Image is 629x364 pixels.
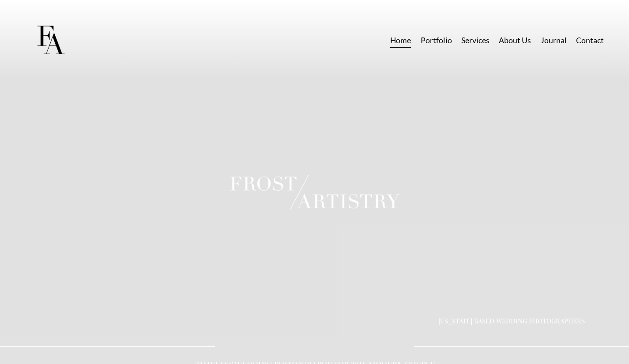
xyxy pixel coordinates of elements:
[576,33,604,48] a: Contact
[421,33,452,48] a: Portfolio
[461,33,490,48] a: Services
[499,33,531,48] a: About Us
[25,15,76,66] img: Frost Artistry
[541,33,567,48] a: Journal
[438,318,585,324] h1: [US_STATE] BASED WEDDING PHOTOGRAPHERS
[390,33,411,48] a: Home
